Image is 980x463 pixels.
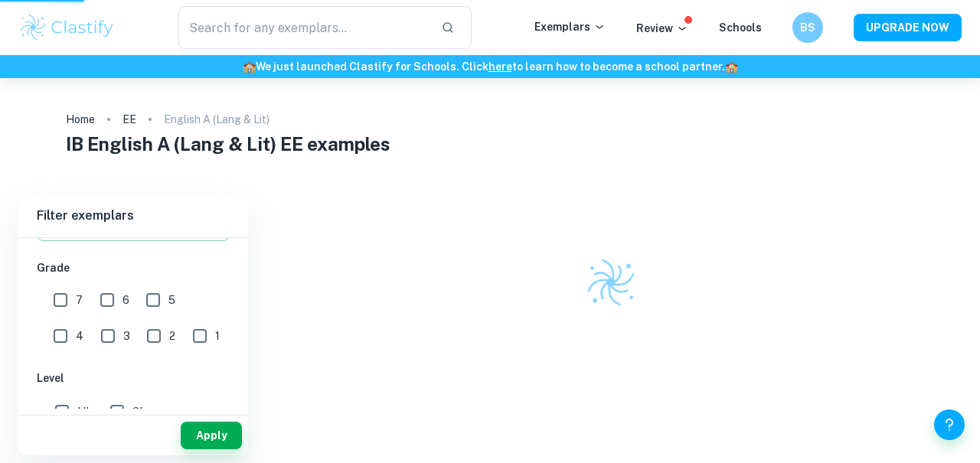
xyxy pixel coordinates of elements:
span: 7 [76,292,83,308]
p: Review [636,20,688,37]
button: UPGRADE NOW [854,14,962,41]
span: 1 [215,328,220,344]
span: 🏫 [725,60,738,73]
h6: Level [37,370,230,386]
h6: BS [799,19,817,36]
span: 3 [123,328,130,344]
h6: Grade [37,259,230,276]
img: Clastify logo [582,253,640,311]
button: Help and Feedback [934,409,965,440]
span: SL [132,403,145,420]
p: English A (Lang & Lit) [164,111,269,128]
h1: IB English A (Lang & Lit) EE examples [66,130,915,158]
button: Apply [181,422,242,449]
span: HL [77,403,92,420]
a: EE [122,109,136,130]
span: 5 [168,292,175,308]
span: 2 [169,328,175,344]
a: Schools [719,21,762,34]
h6: Filter exemplars [18,194,248,237]
button: BS [792,12,823,43]
input: Search for any exemplars... [178,6,429,49]
a: Home [66,109,95,130]
h6: We just launched Clastify for Schools. Click to learn how to become a school partner. [3,58,977,75]
img: Clastify logo [18,12,116,43]
p: Exemplars [534,18,606,35]
a: here [488,60,512,73]
span: 6 [122,292,129,308]
span: 4 [76,328,83,344]
span: 🏫 [243,60,256,73]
